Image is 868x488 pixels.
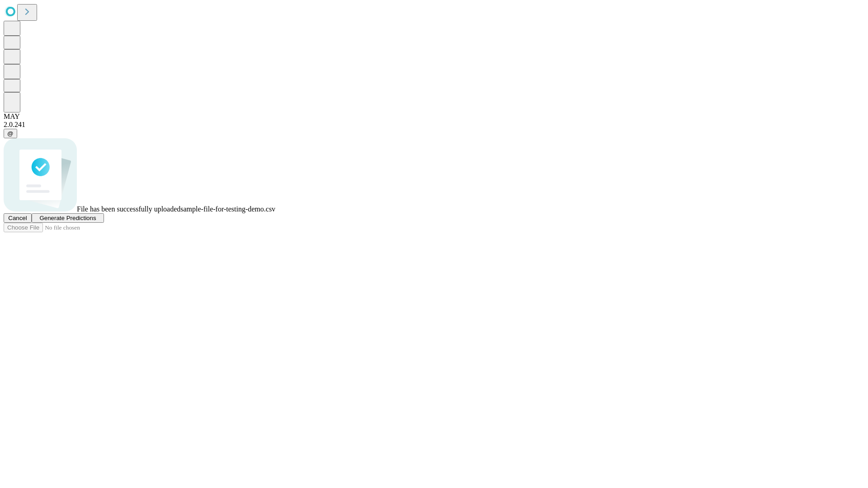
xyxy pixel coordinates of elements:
button: Cancel [4,213,32,223]
span: @ [7,130,14,137]
span: Generate Predictions [39,215,96,221]
button: Generate Predictions [32,213,104,223]
button: @ [4,129,17,138]
span: Cancel [8,215,27,221]
div: 2.0.241 [4,121,864,129]
span: File has been successfully uploaded [77,205,180,213]
span: sample-file-for-testing-demo.csv [180,205,275,213]
div: MAY [4,113,864,121]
